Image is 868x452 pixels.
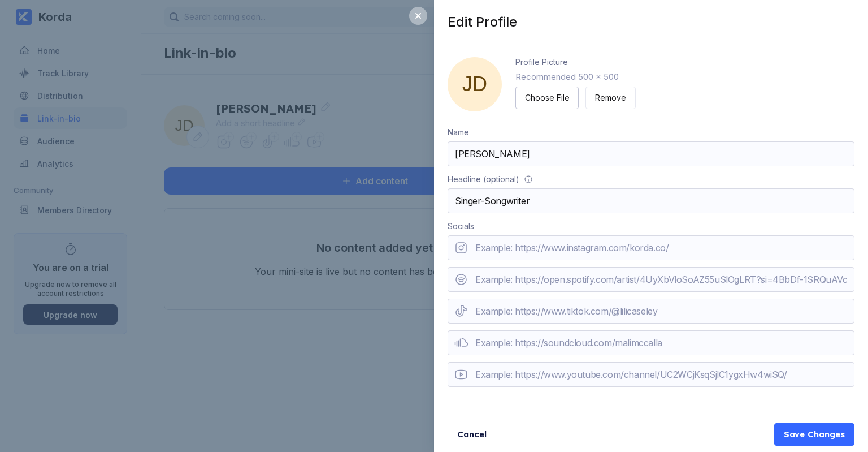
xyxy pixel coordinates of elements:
[448,423,496,446] button: Cancel
[448,57,502,111] div: James Delsono
[448,141,854,166] input: Example: Max Martin
[515,57,568,67] div: Profile Picture
[448,330,854,355] input: Example: https://soundcloud.com/malimccalla
[448,188,854,213] input: Example: Multi-platinum selling swedish record producer
[515,87,579,109] button: Choose File
[784,429,845,440] div: Save Changes
[515,71,636,82] div: Recommended 500 x 500
[448,174,519,184] div: Headline (optional)
[457,429,487,440] div: Cancel
[448,14,868,30] div: Edit Profile
[774,423,854,446] button: Save Changes
[448,235,854,260] input: Example: https://www.instagram.com/korda.co/
[448,127,469,137] div: Name
[448,221,474,231] div: Socials
[448,299,854,324] input: Example: https://www.tiktok.com/@lilicaseley
[448,362,854,387] input: Example: https://www.youtube.com/channel/UC2WCjKsqSjlC1ygxHw4wiSQ/
[448,57,502,111] span: JD
[525,92,569,104] div: Choose File
[448,267,854,292] input: Example: https://open.spotify.com/artist/4UyXbVloSoAZ55uSlOgLRT?si=4BbDf-1SRQuAVcYIBlS7Jw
